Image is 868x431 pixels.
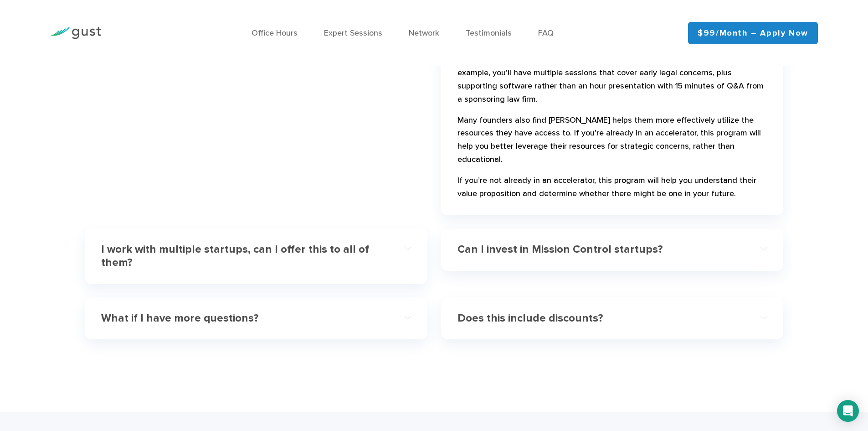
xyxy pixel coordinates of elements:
a: Testimonials [466,28,512,38]
h4: Can I invest in Mission Control startups? [457,243,736,256]
a: $99/month – Apply Now [688,22,818,44]
p: If you’re not already in an accelerator, this program will help you understand their value propos... [457,174,767,204]
div: Open Intercom Messenger [837,400,859,422]
a: Expert Sessions [324,28,382,38]
p: Many founders also find [PERSON_NAME] helps them more effectively utilize the resources they have... [457,114,767,170]
a: Network [409,28,439,38]
img: Gust Logo [50,27,101,39]
p: Mission Control is a general purpose compliment to an industry or location-specific accelerator. ... [457,41,767,110]
h4: I work with multiple startups, can I offer this to all of them? [101,243,380,270]
a: FAQ [538,28,554,38]
h4: What if I have more questions? [101,312,380,325]
h4: Does this include discounts? [457,312,736,325]
a: Office Hours [252,28,298,38]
